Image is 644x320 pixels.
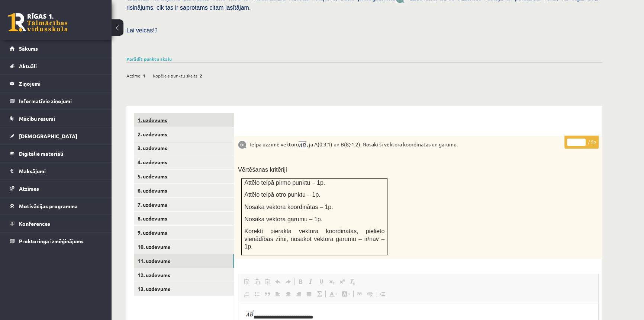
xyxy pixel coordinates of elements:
a: 11. uzdevums [134,254,234,268]
a: Align Right [293,289,304,299]
img: vAAAAAElFTkSuQmCC [7,7,15,16]
span: Nosaka vektora garumu – 1p. [244,216,322,222]
a: 3. uzdevums [134,141,234,155]
span: Attēlo telpā otro punktu – 1p. [244,191,321,198]
a: Parādīt punktu skalu [126,56,172,62]
a: Center [283,289,293,299]
img: Balts.png [242,124,244,127]
legend: Maksājumi [19,162,102,180]
a: Remove Format [347,277,358,286]
a: Unlink [365,289,375,299]
a: 1. uzdevums [134,113,234,127]
a: Proktoringa izmēģinājums [10,232,102,250]
a: Subscript [326,277,337,286]
a: Maksājumi [10,162,102,180]
span: Nosaka vektora koordinātas – 1p. [244,204,333,210]
span: Aktuāli [19,63,37,69]
a: Insert/Remove Bulleted List [252,289,262,299]
a: Sākums [10,40,102,57]
a: [DEMOGRAPHIC_DATA] [10,127,102,145]
a: 12. uzdevums [134,268,234,282]
a: Motivācijas programma [10,197,102,215]
a: Italic (Ctrl+I) [306,277,316,286]
a: Aktuāli [10,57,102,75]
a: Informatīvie ziņojumi [10,92,102,110]
a: Superscript [337,277,347,286]
a: 8. uzdevums [134,212,234,225]
a: Konferences [10,215,102,232]
img: vAAAAAElFTkSuQmCC [11,23,19,32]
a: Math [314,289,325,299]
a: Insert Page Break for Printing [377,289,387,299]
span: 1 [143,70,145,81]
a: 10. uzdevums [134,240,234,254]
a: Paste as plain text (Ctrl+Shift+V) [252,277,262,286]
span: Sākums [19,45,38,52]
a: Undo (Ctrl+Z) [273,277,283,286]
span: Attēlo telpā pirmo punktu – 1p. [244,180,325,186]
a: 13. uzdevums [134,282,234,296]
a: Background Color [339,289,352,299]
span: Konferences [19,220,50,227]
a: 4. uzdevums [134,155,234,169]
legend: Ziņojumi [19,75,102,92]
a: Digitālie materiāli [10,145,102,162]
a: Text Color [326,289,339,299]
a: Insert/Remove Numbered List [241,289,252,299]
p: Telpā uzzīmē vektoru , ja A(0;3;1) un B(8;-1;2). Nosaki šī vektora koordinātas un garumu. [238,140,561,149]
a: 9. uzdevums [134,226,234,240]
span: Atzīmes [19,185,39,192]
span: Digitālie materiāli [19,150,63,157]
legend: Informatīvie ziņojumi [19,92,102,110]
a: Mācību resursi [10,110,102,127]
a: Ziņojumi [10,75,102,92]
a: Rīgas 1. Tālmācības vidusskola [8,13,68,32]
span: Lai veicās! [126,27,155,34]
a: 5. uzdevums [134,169,234,183]
a: Justify [304,289,314,299]
span: Vērtēšanas kritēriji [238,167,287,173]
img: vAAAAAElFTkSuQmCC [299,140,306,149]
body: Editor, wiswyg-editor-user-answer-47434033172020 [7,7,352,35]
span: Proktoringa izmēģinājums [19,238,84,244]
span: Mācību resursi [19,115,55,122]
a: 7. uzdevums [134,198,234,212]
span: Kopējais punktu skaits: [153,70,199,81]
span: Motivācijas programma [19,203,78,209]
a: Underline (Ctrl+U) [316,277,326,286]
a: Align Left [273,289,283,299]
span: J [155,27,157,34]
a: 6. uzdevums [134,184,234,197]
span: Atzīme: [126,70,142,81]
a: 2. uzdevums [134,127,234,141]
a: Atzīmes [10,180,102,197]
a: Redo (Ctrl+Y) [283,277,293,286]
span: [DEMOGRAPHIC_DATA] [19,133,77,139]
span: 2 [200,70,202,81]
a: Paste from Word [262,277,273,286]
span: Korekti pierakta vektora koordinātas, pielieto vienādības zīmi, nosakot vektora garumu – ir/nav –... [244,228,384,250]
p: / 5p [564,136,599,149]
a: Paste (Ctrl+V) [241,277,252,286]
a: Bold (Ctrl+B) [295,277,306,286]
a: Block Quote [262,289,273,299]
a: Link (Ctrl+K) [354,289,365,299]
